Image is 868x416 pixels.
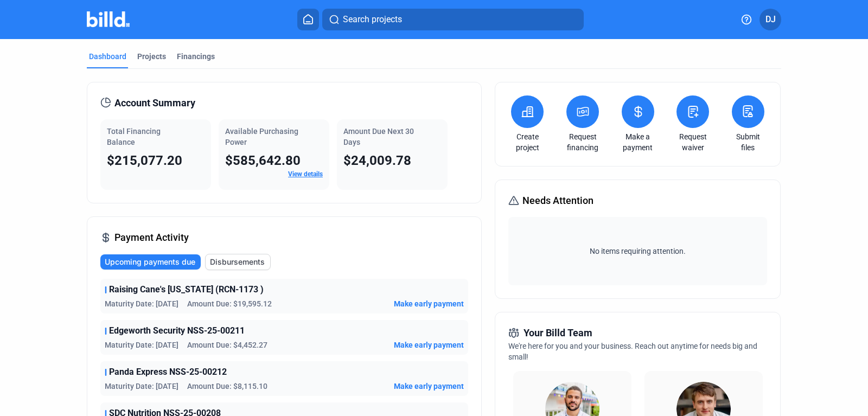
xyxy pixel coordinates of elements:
[508,342,757,361] span: We're here for you and your business. Reach out anytime for needs big and small!
[100,254,201,270] button: Upcoming payments due
[109,324,245,337] span: Edgeworth Security NSS-25-00211
[107,127,161,146] span: Total Financing Balance
[107,153,182,168] span: $215,077.20
[225,153,301,168] span: $585,642.80
[109,366,227,379] span: Panda Express NSS-25-00212
[89,51,126,62] div: Dashboard
[343,13,402,26] span: Search projects
[137,51,166,62] div: Projects
[524,325,592,341] span: Your Billd Team
[210,257,265,267] span: Disbursements
[765,13,776,26] span: DJ
[522,193,593,208] span: Needs Attention
[105,298,178,309] span: Maturity Date: [DATE]
[288,170,323,178] a: View details
[394,340,464,350] button: Make early payment
[343,153,411,168] span: $24,009.78
[187,381,267,392] span: Amount Due: $8,115.10
[177,51,215,62] div: Financings
[105,381,178,392] span: Maturity Date: [DATE]
[114,95,195,111] span: Account Summary
[114,230,189,245] span: Payment Activity
[87,11,130,27] img: Billd Company Logo
[109,283,264,296] span: Raising Cane's [US_STATE] (RCN-1173 )
[343,127,414,146] span: Amount Due Next 30 Days
[394,381,464,392] button: Make early payment
[105,340,178,350] span: Maturity Date: [DATE]
[105,257,195,267] span: Upcoming payments due
[187,298,272,309] span: Amount Due: $19,595.12
[225,127,298,146] span: Available Purchasing Power
[564,131,602,153] a: Request financing
[205,254,271,270] button: Disbursements
[759,9,781,30] button: DJ
[508,131,546,153] a: Create project
[394,298,464,309] button: Make early payment
[619,131,657,153] a: Make a payment
[729,131,767,153] a: Submit files
[513,246,762,257] span: No items requiring attention.
[187,340,267,350] span: Amount Due: $4,452.27
[674,131,712,153] a: Request waiver
[322,9,584,30] button: Search projects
